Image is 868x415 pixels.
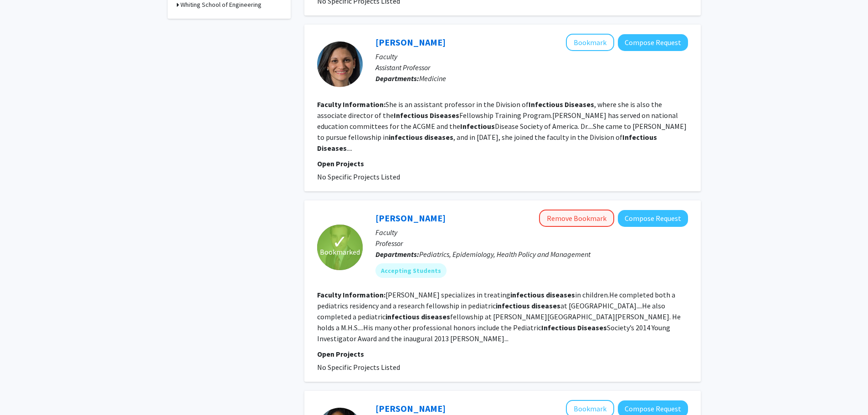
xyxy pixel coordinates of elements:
b: Departments: [375,74,419,83]
b: diseases [424,133,453,142]
p: Faculty [375,227,688,238]
b: infectious [496,301,530,310]
b: infectious [389,133,423,142]
mat-chip: Accepting Students [375,263,447,278]
b: diseases [421,312,450,321]
iframe: Chat [7,374,39,408]
span: No Specific Projects Listed [317,172,400,181]
b: Infectious [394,111,428,120]
span: No Specific Projects Listed [317,363,400,372]
span: Bookmarked [320,246,360,257]
b: Infectious [529,100,563,109]
b: diseases [546,290,575,299]
b: Faculty Information: [317,290,385,299]
b: Diseases [577,323,607,332]
fg-read-more: She is an assistant professor in the Division of , where she is also the associate director of th... [317,100,687,153]
button: Compose Request to Aaron Milstone [618,210,688,227]
a: [PERSON_NAME] [375,403,446,414]
b: Infectious [622,133,657,142]
p: Faculty [375,51,688,62]
b: Infectious [460,122,495,131]
b: infectious [385,312,420,321]
b: Diseases [430,111,459,120]
a: [PERSON_NAME] [375,212,446,224]
b: Infectious [541,323,576,332]
fg-read-more: [PERSON_NAME] specializes in treating in children.He completed both a pediatrics residency and a ... [317,290,681,343]
b: infectious [510,290,544,299]
b: diseases [531,301,560,310]
a: [PERSON_NAME] [375,36,446,48]
p: Assistant Professor [375,62,688,73]
span: Pediatrics, Epidemiology, Health Policy and Management [419,250,591,259]
p: Open Projects [317,158,688,169]
button: Remove Bookmark [539,210,614,227]
span: ✓ [332,237,348,246]
p: Professor [375,238,688,249]
button: Add Natasha Chida to Bookmarks [566,34,614,51]
b: Diseases [565,100,594,109]
b: Departments: [375,250,419,259]
b: Diseases [317,143,347,153]
span: Medicine [419,74,446,83]
button: Compose Request to Natasha Chida [618,34,688,51]
b: Faculty Information: [317,100,385,109]
p: Open Projects [317,348,688,359]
